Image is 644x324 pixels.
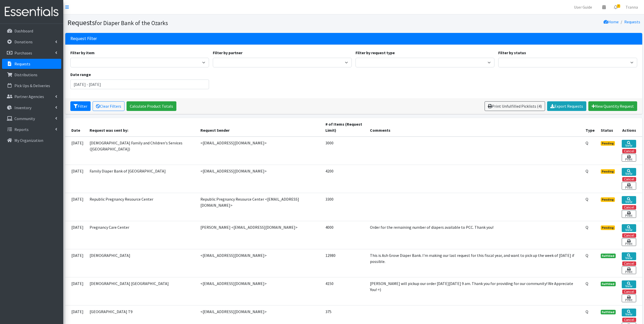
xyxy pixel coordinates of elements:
[622,182,636,190] a: Print
[583,118,598,137] th: Type
[622,280,636,288] a: View
[70,50,95,56] label: Filter by item
[601,254,616,258] span: Fulfilled
[87,221,198,249] td: Pregnancy Care Center
[601,282,616,286] span: Fulfilled
[65,277,87,305] td: [DATE]
[322,118,367,137] th: # of Items (Request Limit)
[622,205,636,209] button: Cancel
[213,50,242,56] label: Filter by partner
[2,59,61,69] a: Requests
[547,101,586,111] a: Export Requests
[87,277,198,305] td: [DEMOGRAPHIC_DATA] [GEOGRAPHIC_DATA]
[65,137,87,165] td: [DATE]
[14,83,50,88] p: Pick Ups & Deliveries
[87,165,198,193] td: Family Diaper Bank of [GEOGRAPHIC_DATA]
[2,113,61,124] a: Community
[87,249,198,277] td: [DEMOGRAPHIC_DATA]
[14,61,30,66] p: Requests
[604,19,619,24] a: Home
[65,193,87,221] td: [DATE]
[14,39,33,44] p: Donations
[2,124,61,135] a: Reports
[586,225,588,230] abbr: Quantity
[14,50,32,55] p: Purchases
[93,101,124,111] a: Clear Filters
[65,165,87,193] td: [DATE]
[601,225,615,230] span: Pending
[622,140,636,148] a: View
[598,118,619,137] th: Status
[87,193,198,221] td: Republic Pregnancy Resource Center
[127,101,176,111] a: Calculate Product Totals
[622,154,636,162] a: Print
[586,309,588,314] abbr: Quantity
[2,70,61,80] a: Distributions
[2,135,61,145] a: My Organization
[322,249,367,277] td: 12980
[2,81,61,91] a: Pick Ups & Deliveries
[70,71,91,78] label: Date range
[70,36,97,41] h3: Request Filter
[622,238,636,246] a: Print
[622,290,636,294] button: Cancel
[14,105,31,110] p: Inventory
[322,277,367,305] td: 4150
[14,116,35,121] p: Community
[65,118,87,137] th: Date
[622,318,636,322] button: Cancel
[622,233,636,238] button: Cancel
[619,118,642,137] th: Actions
[65,221,87,249] td: [DATE]
[14,138,43,143] p: My Organization
[65,249,87,277] td: [DATE]
[67,18,352,27] h1: Requests
[485,101,545,111] a: Print Unfulfilled Picklists (4)
[588,101,637,111] a: New Quantity Request
[14,28,33,33] p: Dashboard
[622,177,636,181] button: Cancel
[197,249,322,277] td: <[EMAIL_ADDRESS][DOMAIN_NAME]>
[367,221,582,249] td: Order for the remaining number of diapers available to PCC. Thank you!
[498,50,526,56] label: Filter by status
[622,294,636,302] a: Print
[70,80,209,89] input: January 1, 2011 - December 31, 2011
[197,193,322,221] td: Republic Pregnancy Resource Center <[EMAIL_ADDRESS][DOMAIN_NAME]>
[322,165,367,193] td: 4200
[586,168,588,174] abbr: Quantity
[197,165,322,193] td: <[EMAIL_ADDRESS][DOMAIN_NAME]>
[356,50,395,56] label: Filter by request type
[622,210,636,218] a: Print
[622,196,636,204] a: View
[2,37,61,47] a: Donations
[601,197,615,202] span: Pending
[14,72,37,77] p: Distributions
[601,310,616,314] span: Fulfilled
[601,141,615,146] span: Pending
[197,137,322,165] td: <[EMAIL_ADDRESS][DOMAIN_NAME]>
[87,137,198,165] td: [DEMOGRAPHIC_DATA] Family and Children's Services ([GEOGRAPHIC_DATA])
[197,118,322,137] th: Request Sender
[2,26,61,36] a: Dashboard
[2,103,61,113] a: Inventory
[586,140,588,145] abbr: Quantity
[622,266,636,274] a: Print
[87,118,198,137] th: Request was sent by:
[622,224,636,232] a: View
[14,94,44,99] p: Partner Agencies
[197,221,322,249] td: [PERSON_NAME] <[EMAIL_ADDRESS][DOMAIN_NAME]>
[617,4,620,8] span: 4
[197,277,322,305] td: <[EMAIL_ADDRESS][DOMAIN_NAME]>
[70,101,91,111] button: Filter
[622,309,636,316] a: View
[610,2,621,12] a: 4
[2,48,61,58] a: Purchases
[622,252,636,260] a: View
[95,19,168,27] small: for Diaper Bank of the Ozarks
[621,2,642,12] a: Tranna
[622,261,636,266] button: Cancel
[2,3,61,20] img: HumanEssentials
[367,118,582,137] th: Comments
[586,281,588,286] abbr: Quantity
[322,193,367,221] td: 3300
